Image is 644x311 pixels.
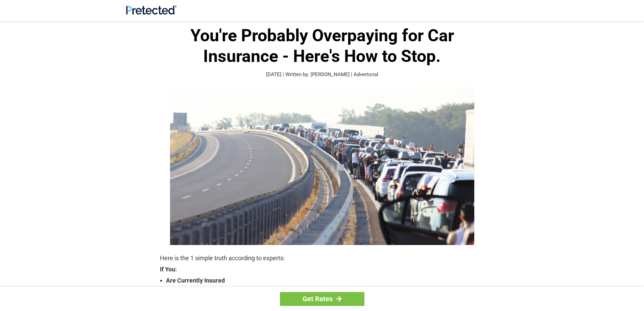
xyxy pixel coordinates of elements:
a: Get Rates [280,292,364,306]
img: Site Logo [126,5,176,15]
a: Site Logo [126,9,176,16]
strong: Are Currently Insured [166,276,484,285]
strong: If You: [160,266,484,272]
h1: You're Probably Overpaying for Car Insurance - Here's How to Stop. [160,25,484,67]
strong: Are Over The Age Of [DEMOGRAPHIC_DATA] [166,285,484,295]
p: Here is the 1 simple truth according to experts: [160,253,484,263]
p: [DATE] | Written by: [PERSON_NAME] | Advertorial [160,71,484,79]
